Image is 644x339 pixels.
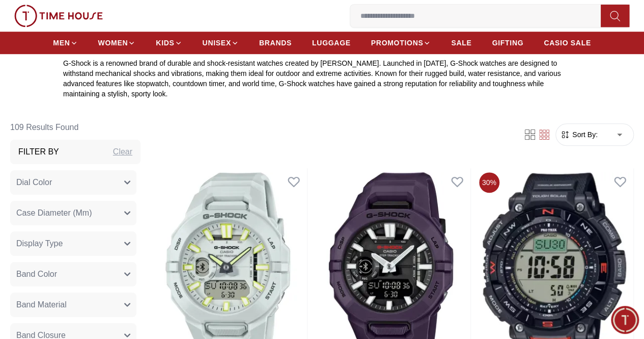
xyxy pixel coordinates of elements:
[203,34,239,52] a: UNISEX
[10,231,136,256] button: Display Type
[63,58,581,99] p: G-Shock is a renowned brand of durable and shock-resistant watches created by [PERSON_NAME]. Laun...
[18,146,59,158] h3: Filter By
[14,5,103,27] img: ...
[16,299,67,311] span: Band Material
[16,268,57,280] span: Band Color
[451,34,471,52] a: SALE
[560,129,598,140] button: Sort By:
[53,34,77,52] a: MEN
[203,38,231,48] span: UNISEX
[156,38,174,48] span: KIDS
[312,38,351,48] span: LUGGAGE
[113,146,132,158] div: Clear
[479,172,499,193] span: 30 %
[492,34,523,52] a: GIFTING
[16,207,92,219] span: Case Diameter (Mm)
[371,38,424,48] span: PROMOTIONS
[611,306,639,334] div: Chat Widget
[98,34,136,52] a: WOMEN
[544,34,591,52] a: CASIO SALE
[98,38,128,48] span: WOMEN
[259,38,292,48] span: BRANDS
[570,129,598,140] span: Sort By:
[312,34,351,52] a: LUGGAGE
[16,238,63,250] span: Display Type
[544,38,591,48] span: CASIO SALE
[10,115,141,140] h6: 109 Results Found
[156,34,182,52] a: KIDS
[10,293,136,317] button: Band Material
[492,38,523,48] span: GIFTING
[10,170,136,195] button: Dial Color
[53,38,70,48] span: MEN
[451,38,471,48] span: SALE
[371,34,431,52] a: PROMOTIONS
[10,201,136,225] button: Case Diameter (Mm)
[10,262,136,286] button: Band Color
[16,176,52,189] span: Dial Color
[259,34,292,52] a: BRANDS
